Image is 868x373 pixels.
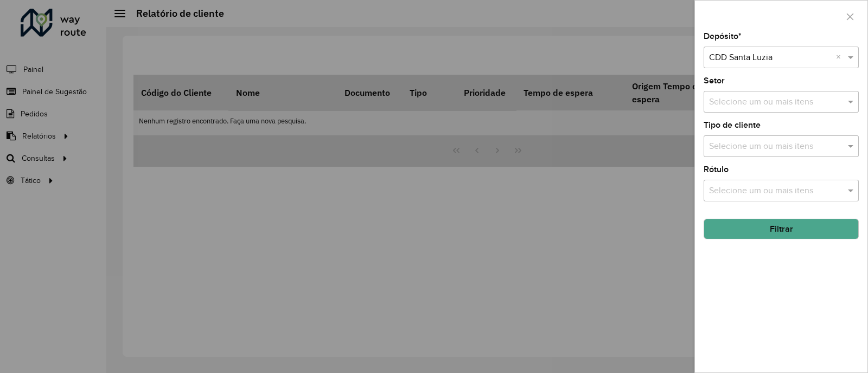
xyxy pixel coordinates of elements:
label: Rótulo [704,163,729,176]
label: Setor [704,74,725,87]
label: Depósito [704,30,742,43]
span: Clear all [836,51,845,64]
button: Filtrar [704,219,859,239]
label: Tipo de cliente [704,119,761,132]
